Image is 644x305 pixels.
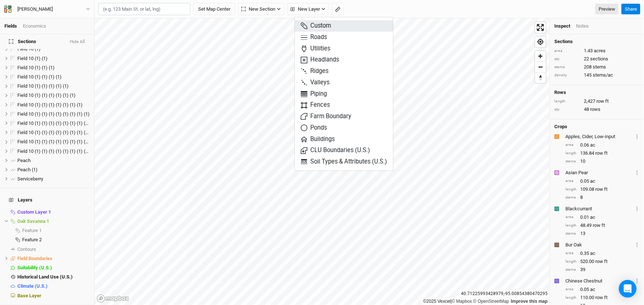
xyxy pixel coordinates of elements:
span: CLU Boundaries (U.S.) [301,146,370,155]
span: row ft [595,258,607,265]
div: qty [554,56,580,62]
button: Crop Usage [635,168,640,177]
div: qty [554,107,580,112]
span: acres [594,48,606,54]
span: Farm Boundary [301,112,351,121]
div: Peach [17,158,90,164]
div: Climate (U.S.) [17,283,90,289]
div: 110.00 [565,294,640,301]
span: row ft [595,294,607,301]
a: OpenStreetMap [473,299,509,304]
div: Chinese Chestnut [565,278,633,284]
span: Field Boundaries [17,256,52,261]
span: Contours [17,246,36,252]
h4: Rows [554,90,640,95]
button: New Section [238,3,284,15]
div: 0.01 [565,214,640,221]
span: Field 10 (1) (1) (1) (1) (1) (1) (1) (1) (1) (1) (1) [17,139,111,144]
button: Hide All [69,39,85,45]
span: Enter fullscreen [535,22,546,33]
div: Notes [576,23,589,29]
button: Zoom out [535,62,546,72]
span: row ft [595,186,607,193]
span: Peach (1) [17,167,38,172]
span: Headlands [301,56,339,64]
button: Crop Usage [635,241,640,249]
div: Field 10 (1) (1) (1) (1) (1) (1) [17,92,90,98]
a: Mapbox [452,299,472,304]
span: Utilities [301,45,330,53]
span: Fences [301,101,330,109]
span: ac [590,214,595,221]
span: Field 10 (1) (1) (1) (1) (1) [17,83,69,89]
div: length [565,295,576,301]
div: area [565,214,576,220]
div: Field 10 (1) [17,46,90,52]
span: Suitability (U.S.) [17,265,52,270]
span: Serviceberry [17,176,43,182]
div: 0.06 [565,142,640,148]
span: Ponds [301,124,327,132]
span: Field 10 (1) (1) (1) (1) (1) (1) (1) (1) (1) (1) (1) (1) [17,148,118,154]
div: 136.84 [565,150,640,157]
div: Field 10 (1) (1) (1) (1) (1) [17,83,90,89]
div: length [554,99,580,104]
input: (e.g. 123 Main St. or lat, lng) [98,3,190,15]
div: Field 10 (1) (1) (1) (1) (1) (1) (1) (1) (1) (1) (1) [17,139,90,145]
div: stems [554,64,580,70]
div: Feature 1 [22,228,90,234]
span: Reset bearing to north [535,73,546,83]
div: stems [565,231,576,236]
span: sections [590,56,608,62]
div: 0.05 [565,178,640,185]
div: Custom Layer 1 [17,209,90,215]
div: 109.08 [565,186,640,193]
div: area [554,48,580,54]
a: ©2025 Vexcel [423,299,451,304]
div: Field 10 (1) (1) (1) (1) (1) (1) (1) (1) (1) (1) (1) (1) [17,148,90,154]
button: Crop Usage [635,132,640,141]
h4: Crops [554,124,567,130]
span: New Section [241,6,275,13]
span: Sections [9,39,36,45]
button: [PERSON_NAME] [4,5,90,13]
h4: Layers [4,193,90,207]
span: Valleys [301,78,330,87]
div: 145 [554,72,640,78]
button: Set Map Center [193,3,235,15]
span: Roads [301,33,327,42]
div: stems [565,159,576,164]
div: 22 [554,56,640,62]
span: Peach [17,158,31,163]
div: 1.43 [554,48,640,54]
div: 8 [565,194,640,201]
div: Field 10 (1) (1) (1) (1) (1) (1) (1) (1) (1) [17,120,90,126]
span: Zoom in [535,51,546,62]
div: length [565,187,576,192]
div: Blackcurrant [565,206,633,212]
div: Open Intercom Messenger [619,280,637,298]
div: Field 10 (1) (1) (1) [17,65,90,71]
div: length [565,151,576,156]
span: Feature 2 [22,237,42,242]
div: area [565,250,576,256]
a: Fields [4,23,17,29]
div: Base Layer [17,293,90,299]
div: Historical Land Use (U.S.) [17,274,90,280]
button: Reset bearing to north [535,72,546,83]
a: Preview [595,4,619,15]
span: ac [590,178,595,185]
span: Piping [301,90,327,98]
div: 39 [565,266,640,273]
div: length [565,259,576,264]
div: Economics [23,23,46,29]
div: area [565,178,576,184]
h4: Sections [554,39,640,45]
div: Field Boundaries [17,256,90,262]
div: | [423,298,548,305]
div: Contours [17,246,90,252]
div: Peach (1) [17,167,90,173]
div: 40.71225993428979 , -95.00854380470295 [459,290,550,298]
span: Base Layer [17,293,41,298]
